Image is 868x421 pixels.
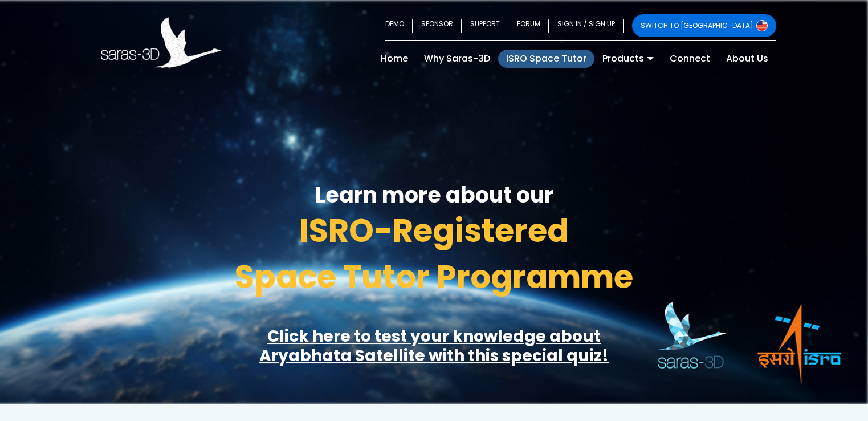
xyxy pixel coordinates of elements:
[373,50,416,68] a: Home
[508,14,549,37] a: FORUM
[416,50,498,68] a: Why Saras-3D
[385,14,413,37] a: DEMO
[594,50,662,68] a: Products
[101,184,768,206] h3: Learn more about our
[718,50,776,68] a: About Us
[462,14,508,37] a: SUPPORT
[498,50,594,68] a: ISRO Space Tutor
[413,14,462,37] a: SPONSOR
[632,14,776,37] a: SWITCH TO [GEOGRAPHIC_DATA]
[549,14,624,37] a: SIGN IN / SIGN UP
[662,50,718,68] a: Connect
[101,17,222,68] img: Saras 3D
[300,208,569,253] span: ISRO-Registered
[235,254,633,299] span: Space Tutor Programme
[259,325,609,367] a: Click here to test your knowledge aboutAryabhata Satellite with this special quiz!
[756,20,768,31] img: Switch to USA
